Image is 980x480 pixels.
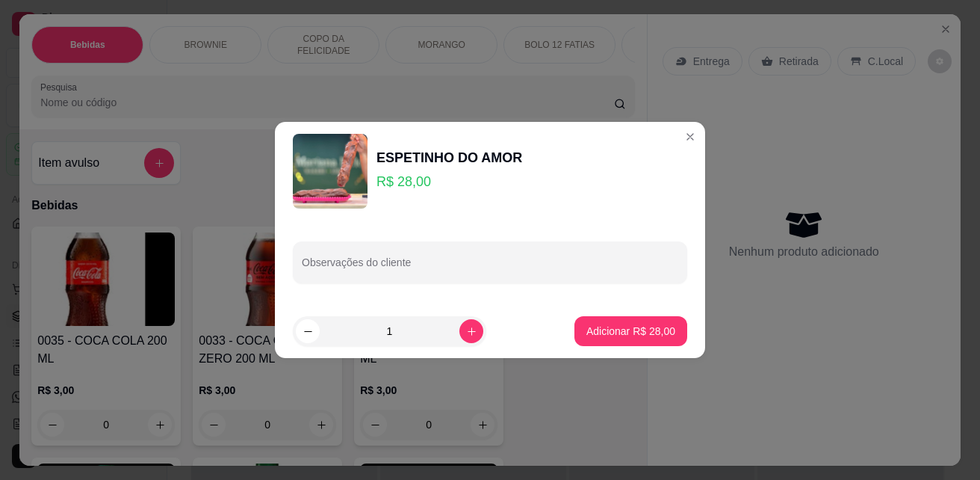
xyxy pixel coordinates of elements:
[586,324,675,339] p: Adicionar R$ 28,00
[678,125,702,149] button: Close
[376,171,522,192] p: R$ 28,00
[376,147,522,168] div: ESPETINHO DO AMOR
[293,134,367,209] img: product-image
[302,261,678,276] input: Observações do cliente
[574,316,687,346] button: Adicionar R$ 28,00
[296,319,320,343] button: decrease-product-quantity
[459,319,483,343] button: increase-product-quantity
